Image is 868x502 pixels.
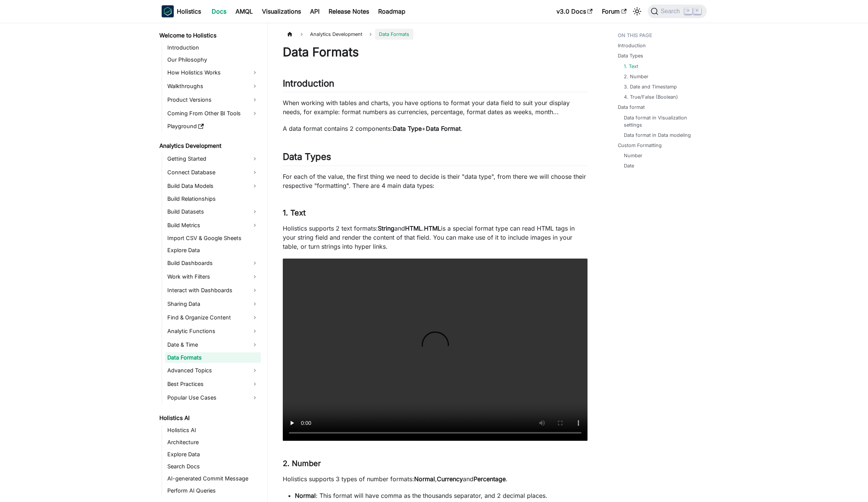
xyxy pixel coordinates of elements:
[618,142,662,149] a: Custom Formatting
[165,425,261,435] a: Holistics AI
[165,219,261,231] a: Build Metrics
[474,475,506,483] strong: Percentage
[165,284,261,296] a: Interact with Dashboards
[283,208,587,218] h3: 1. Text
[177,7,201,16] b: Holistics
[165,42,261,53] a: Introduction
[424,225,441,232] strong: HTML
[165,107,261,119] a: Coming From Other BI Tools
[624,63,638,70] a: 1. Text
[624,93,678,101] a: 4. True/False (Boolean)
[165,54,261,65] a: Our Philosophy
[162,5,201,17] a: HolisticsHolistics
[426,125,461,132] strong: Data Format
[283,29,587,40] nav: Breadcrumbs
[165,180,261,192] a: Build Data Models
[165,339,261,351] a: Date & Time
[306,29,366,40] span: Analytics Development
[283,98,587,116] p: When working with tables and charts, you have options to format your data field to suit your disp...
[165,461,261,472] a: Search Docs
[165,153,261,165] a: Getting Started
[165,437,261,448] a: Architecture
[257,5,305,17] a: Visualizations
[552,5,597,17] a: v3.0 Docs
[165,311,261,324] a: Find & Organize Content
[283,259,587,441] video: Your browser does not support embedding video, but you can .
[405,225,422,232] strong: HTML
[283,224,587,251] p: Holistics supports 2 text formats: and . is a special format type can read HTML tags in your stri...
[283,474,587,483] p: Holistics supports 3 types of number formats: , and .
[165,271,261,283] a: Work with Filters
[283,459,587,468] h3: 2. Number
[437,475,463,483] strong: Currency
[157,30,261,41] a: Welcome to Holistics
[165,233,261,243] a: Import CSV & Google Sheets
[324,5,374,17] a: Release Notes
[165,298,261,310] a: Sharing Data
[165,206,261,218] a: Build Datasets
[624,73,648,80] a: 2. Number
[165,485,261,496] a: Perform AI Queries
[165,121,261,132] a: Playground
[283,78,587,92] h2: Introduction
[624,152,642,159] a: Number
[658,8,684,15] span: Search
[618,42,646,49] a: Introduction
[162,5,174,17] img: Holistics
[375,29,413,40] span: Data Formats
[631,5,643,17] button: Switch between dark and light mode (currently light mode)
[374,5,410,17] a: Roadmap
[165,473,261,484] a: AI-generated Commit Message
[283,172,587,190] p: For each of the value, the first thing we need to decide is their "data type", from there we will...
[165,392,261,404] a: Popular Use Cases
[165,80,261,92] a: Walkthroughs
[597,5,631,17] a: Forum
[165,67,261,79] a: How Holistics Works
[165,378,261,390] a: Best Practices
[624,162,634,169] a: Date
[624,132,691,139] a: Data format in Data modeling
[624,114,699,129] a: Data format in Visualization settings
[414,475,435,483] strong: Normal
[283,45,587,60] h1: Data Formats
[283,124,587,133] p: A data format contains 2 components: + .
[618,104,645,111] a: Data format
[684,8,692,14] kbd: ⌘
[378,225,394,232] strong: String
[165,245,261,256] a: Explore Data
[295,491,587,500] li: : This format will have comma as the thousands separator, and 2 decimal places.
[165,166,261,178] a: Connect Database
[165,352,261,363] a: Data Formats
[165,449,261,460] a: Explore Data
[283,151,587,166] h2: Data Types
[283,29,297,40] a: Home page
[393,125,422,132] strong: Data Type
[165,325,261,337] a: Analytic Functions
[305,5,324,17] a: API
[165,94,261,106] a: Product Versions
[165,257,261,269] a: Build Dashboards
[165,194,261,204] a: Build Relationships
[165,364,261,376] a: Advanced Topics
[207,5,231,17] a: Docs
[295,492,316,499] strong: Normal
[648,5,706,18] button: Search (Command+K)
[624,83,677,90] a: 3. Date and Timestamp
[231,5,257,17] a: AMQL
[157,141,261,151] a: Analytics Development
[154,23,268,502] nav: Docs sidebar
[693,8,701,14] kbd: K
[157,413,261,423] a: Holistics AI
[618,52,643,59] a: Data Types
